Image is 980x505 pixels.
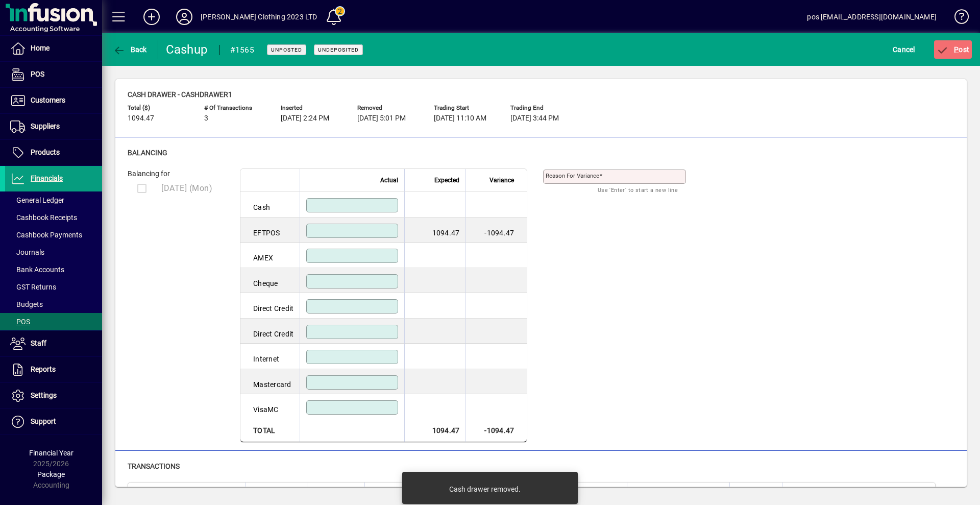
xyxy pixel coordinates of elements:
span: Bank Accounts [10,266,64,274]
span: Actual [380,175,398,186]
span: Variance [489,175,514,186]
mat-hint: Use 'Enter' to start a new line [598,184,678,196]
td: 1094.47 [404,218,465,243]
span: POS [31,70,44,78]
div: Balancing for [128,169,230,179]
span: 1094.47 [128,114,154,123]
td: Cash [240,192,300,218]
span: # of Transactions [204,105,265,111]
span: Customers [31,96,65,104]
a: Budgets [5,296,102,313]
span: Home [31,44,50,52]
span: 3 [204,114,208,123]
span: Package [37,470,65,478]
span: Cancel [893,41,915,58]
span: Trading start [434,105,495,111]
button: Profile [168,8,201,26]
span: Back [113,45,147,54]
span: Staff [31,339,46,347]
span: Undeposited [318,46,359,53]
td: EFTPOS [240,218,300,243]
div: pos [EMAIL_ADDRESS][DOMAIN_NAME] [807,9,937,25]
button: Post [934,40,972,59]
span: Journals [10,248,44,256]
a: Staff [5,331,102,356]
div: Cash drawer removed. [449,484,521,494]
span: Settings [31,391,57,399]
span: ost [937,45,970,54]
div: Cashup [166,41,209,58]
span: Cashbook Receipts [10,213,77,222]
button: Back [110,40,150,59]
a: Suppliers [5,114,102,139]
td: Mastercard [240,369,300,395]
a: Customers [5,88,102,113]
span: Financials [31,174,63,182]
a: General Ledger [5,191,102,209]
td: 1094.47 [404,419,465,442]
span: Removed [357,105,419,111]
td: Internet [240,344,300,369]
span: Trading end [510,105,572,111]
span: Support [31,417,56,425]
span: [DATE] 5:01 PM [357,114,406,123]
td: Direct Credit [240,293,300,319]
button: Add [135,8,168,26]
span: [DATE] (Mon) [161,183,212,193]
a: Cashbook Receipts [5,209,102,226]
span: Reports [31,365,56,373]
a: Journals [5,244,102,261]
span: [DATE] 11:10 AM [434,114,486,123]
a: Bank Accounts [5,261,102,278]
span: Inserted [281,105,342,111]
a: Knowledge Base [947,2,967,35]
td: VisaMC [240,394,300,419]
span: Transactions [128,462,180,470]
a: Products [5,140,102,165]
a: POS [5,62,102,87]
span: Cashbook Payments [10,231,82,239]
td: Total [240,419,300,442]
span: [DATE] 3:44 PM [510,114,559,123]
div: #1565 [230,42,254,58]
span: Unposted [271,46,302,53]
span: P [954,45,959,54]
span: [DATE] 2:24 PM [281,114,329,123]
a: Cashbook Payments [5,226,102,244]
td: Cheque [240,268,300,294]
a: GST Returns [5,278,102,296]
span: GST Returns [10,283,56,291]
span: Budgets [10,300,43,308]
a: POS [5,313,102,330]
td: -1094.47 [465,218,527,243]
span: Products [31,148,60,156]
a: Home [5,36,102,61]
a: Support [5,409,102,435]
div: [PERSON_NAME] Clothing 2023 LTD [201,9,317,25]
span: POS [10,318,30,326]
td: -1094.47 [465,419,527,442]
span: Expected [434,175,459,186]
span: Balancing [128,149,167,157]
mat-label: Reason for variance [546,172,599,179]
td: Direct Credit [240,319,300,344]
app-page-header-button: Back [102,40,158,59]
a: Settings [5,383,102,408]
a: Reports [5,357,102,382]
span: General Ledger [10,196,64,204]
button: Cancel [890,40,918,59]
span: Total ($) [128,105,189,111]
span: Suppliers [31,122,60,130]
span: Financial Year [29,449,73,457]
td: AMEX [240,243,300,268]
span: Cash drawer - CASHDRAWER1 [128,90,232,99]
